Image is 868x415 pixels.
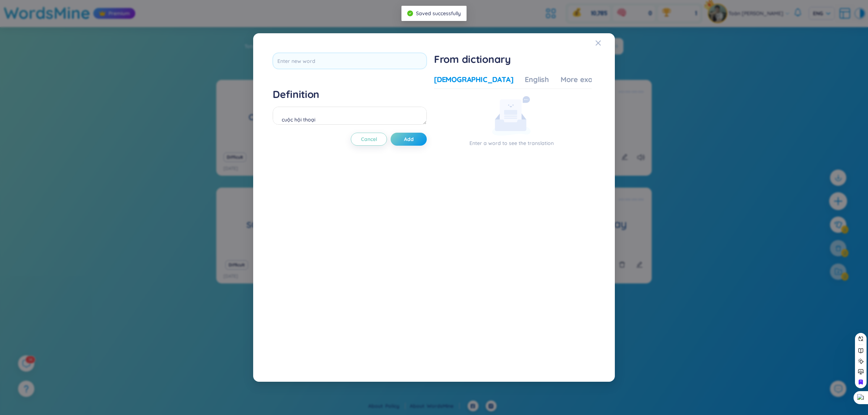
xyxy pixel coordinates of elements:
h4: Definition [273,88,427,101]
span: Add [404,136,414,143]
button: Close [595,33,615,53]
span: check-circle [407,10,413,16]
span: Saved successfully [416,10,461,17]
p: Enter a word to see the translation [434,139,589,147]
span: Cancel [361,136,377,143]
input: Enter new word [273,53,427,69]
h1: From dictionary [434,53,592,66]
div: English [525,74,549,85]
div: More examples [561,74,613,85]
div: [DEMOGRAPHIC_DATA] [434,74,513,85]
